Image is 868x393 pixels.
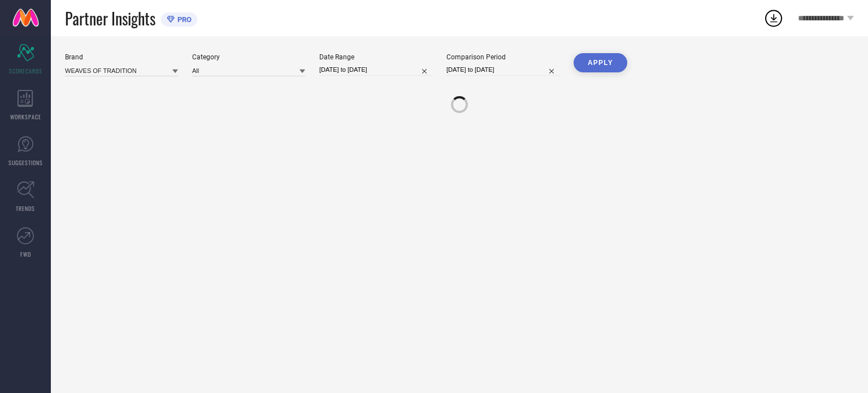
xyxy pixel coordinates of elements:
[192,53,305,61] div: Category
[9,67,42,75] span: SCORECARDS
[16,204,35,213] span: TRENDS
[574,53,627,72] button: APPLY
[319,64,432,76] input: Select date range
[446,53,559,61] div: Comparison Period
[65,7,155,30] span: Partner Insights
[10,113,41,121] span: WORKSPACE
[8,158,43,167] span: SUGGESTIONS
[319,53,432,61] div: Date Range
[175,15,192,24] span: PRO
[65,53,178,61] div: Brand
[20,250,31,258] span: FWD
[763,8,784,28] div: Open download list
[446,64,559,76] input: Select comparison period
